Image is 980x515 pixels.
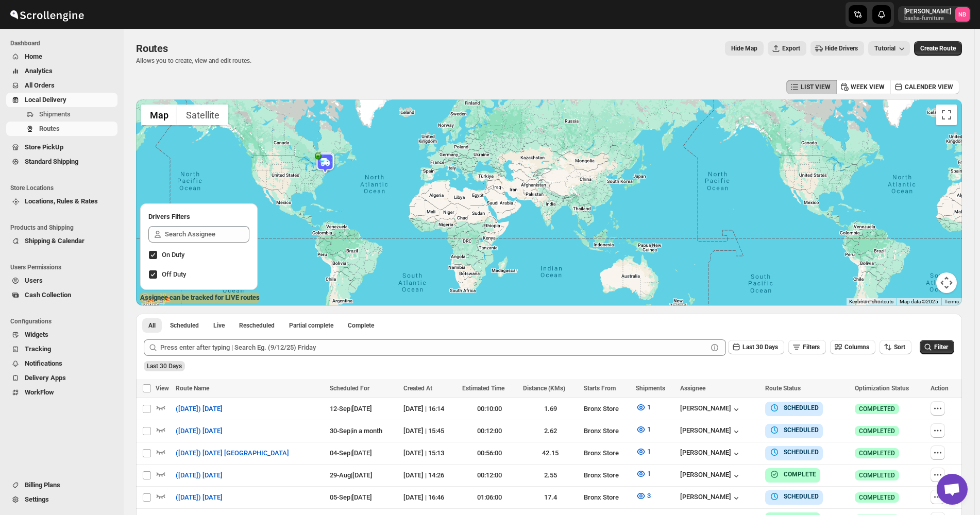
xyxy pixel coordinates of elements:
div: 00:10:00 [462,404,517,414]
span: Live [213,321,225,330]
span: COMPLETED [859,471,895,479]
span: COMPLETED [859,493,895,502]
div: 00:12:00 [462,426,517,436]
span: ([DATE]) [DATE] [GEOGRAPHIC_DATA] [176,448,289,458]
div: 2.62 [523,426,578,436]
button: Map camera controls [936,272,957,293]
button: [PERSON_NAME] [680,471,741,481]
span: Store PickUp [25,143,63,151]
button: COMPLETE [769,469,816,479]
span: Delivery Apps [25,374,66,382]
span: Dashboard [10,39,119,47]
img: Google [139,292,173,305]
button: 1 [630,399,657,416]
span: Route Status [765,385,801,392]
span: ([DATE]) [DATE] [176,426,223,436]
button: Columns [830,340,875,354]
button: All routes [142,318,162,333]
span: 1 [647,425,651,433]
span: Widgets [25,331,48,338]
button: Create Route [914,41,962,56]
span: Partial complete [289,321,333,330]
b: COMPLETE [784,471,816,478]
button: Settings [6,492,117,507]
div: Bronx Store [584,448,629,458]
button: Last 30 Days [728,340,784,354]
text: NB [959,11,967,18]
span: Nael Basha [955,7,970,22]
button: Sort [880,340,911,354]
span: Assignee [680,385,705,392]
span: Home [25,53,42,60]
button: ([DATE]) [DATE] [170,423,229,439]
div: 17.4 [523,492,578,503]
button: SCHEDULED [769,403,819,413]
div: 00:56:00 [462,448,517,458]
span: Cash Collection [25,291,71,299]
b: SCHEDULED [784,404,819,411]
span: Create Route [920,44,956,53]
button: Export [768,41,806,56]
p: Allows you to create, view and edit routes. [136,57,251,65]
button: Delivery Apps [6,371,117,385]
span: CALENDER VIEW [905,83,953,91]
div: 00:12:00 [462,470,517,480]
span: ([DATE]) [DATE] [176,492,223,503]
button: [PERSON_NAME] [680,426,741,437]
span: Analytics [25,67,53,75]
span: Configurations [10,317,119,325]
button: SCHEDULED [769,447,819,457]
span: Billing Plans [25,481,60,489]
span: COMPLETED [859,427,895,435]
a: Open chat [937,474,968,505]
span: COMPLETED [859,449,895,457]
label: Assignee can be tracked for LIVE routes [140,293,260,303]
button: Filters [788,340,826,354]
span: Sort [894,344,905,351]
button: Show street map [141,105,177,125]
span: Store Locations [10,184,119,192]
button: ([DATE]) [DATE] [GEOGRAPHIC_DATA] [170,445,295,461]
span: Users Permissions [10,263,119,271]
span: Scheduled [170,321,199,330]
span: All Orders [25,81,55,89]
span: Scheduled For [330,385,369,392]
span: View [156,385,169,392]
span: 05-Sep | [DATE] [330,493,372,501]
div: 2.55 [523,470,578,480]
div: [PERSON_NAME] [680,404,741,415]
button: SCHEDULED [769,491,819,502]
span: ([DATE]) [DATE] [176,404,223,414]
span: Locations, Rules & Rates [25,197,98,205]
button: Shipping & Calendar [6,234,117,248]
span: Columns [844,344,869,351]
span: Action [931,385,949,392]
span: Tutorial [874,45,895,52]
span: 1 [647,448,651,455]
button: Cash Collection [6,288,117,302]
button: [PERSON_NAME] [680,449,741,459]
span: All [148,321,156,330]
button: Notifications [6,356,117,371]
button: User menu [898,6,971,23]
button: [PERSON_NAME] [680,493,741,503]
span: Filter [934,344,948,351]
span: Hide Map [731,44,757,53]
span: Export [782,44,800,53]
button: Hide Drivers [810,41,864,56]
span: Complete [348,321,374,330]
p: [PERSON_NAME] [904,7,951,15]
button: SCHEDULED [769,425,819,435]
span: Starts From [584,385,616,392]
span: Distance (KMs) [523,385,565,392]
button: CALENDER VIEW [890,80,959,94]
button: ([DATE]) [DATE] [170,467,229,484]
span: ([DATE]) [DATE] [176,470,223,480]
div: [DATE] | 16:46 [403,492,456,503]
span: Optimization Status [855,385,909,392]
input: Press enter after typing | Search Eg. (9/12/25) Friday [160,339,707,356]
button: Widgets [6,328,117,342]
button: WorkFlow [6,385,117,400]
